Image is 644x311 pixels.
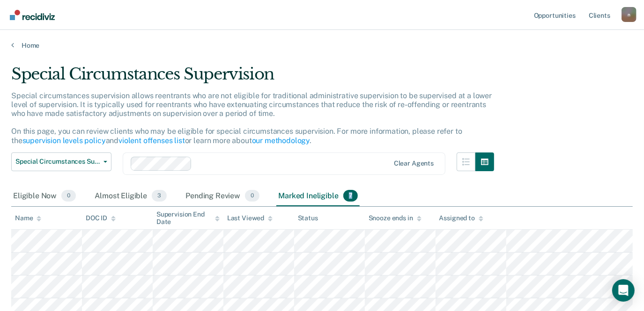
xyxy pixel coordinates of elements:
span: 0 [61,190,76,202]
div: Marked Ineligible7 [276,186,360,207]
div: Special Circumstances Supervision [11,65,494,91]
button: Special Circumstances Supervision [11,152,111,171]
div: Almost Eligible3 [93,186,169,207]
p: Special circumstances supervision allows reentrants who are not eligible for traditional administ... [11,91,492,145]
span: 3 [152,190,167,202]
div: Open Intercom Messenger [612,279,635,302]
div: Pending Review0 [184,186,261,207]
div: Status [298,214,318,222]
div: Snooze ends in [369,214,422,222]
a: our methodology [252,136,310,145]
span: Special Circumstances Supervision [15,158,100,166]
div: Clear agents [394,159,434,167]
div: Supervision End Date [156,210,220,226]
span: 0 [245,190,259,202]
a: Home [11,41,633,50]
a: supervision levels policy [22,136,106,145]
a: violent offenses list [118,136,185,145]
div: DOC ID [86,214,116,222]
button: Profile dropdown button [622,7,637,22]
div: Last Viewed [227,214,273,222]
span: 7 [343,190,358,202]
img: Recidiviz [10,10,55,20]
div: Assigned to [439,214,483,222]
div: Name [15,214,41,222]
div: n [622,7,637,22]
div: Eligible Now0 [11,186,78,207]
